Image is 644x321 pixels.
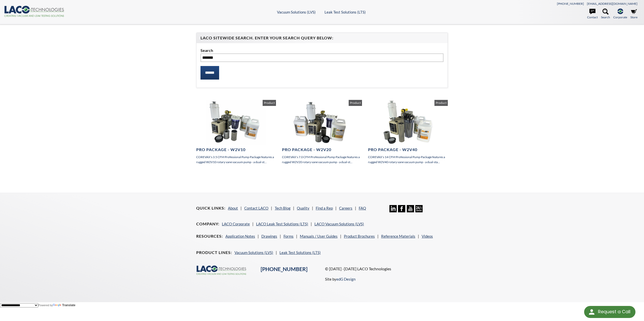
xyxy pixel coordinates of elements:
[200,47,444,54] label: Search
[256,222,308,226] a: LACO Leak Test Solutions (LTS)
[277,10,316,14] a: Vacuum Solutions (LVS)
[196,221,219,227] h4: Company
[279,250,321,255] a: Leak Test Solutions (LTS)
[349,100,362,106] span: Product
[196,147,276,152] h4: Pro Package - W2V10
[422,234,433,238] a: Videos
[588,308,596,316] img: round button
[368,155,448,164] p: COREVAX's 14 CFM Professional Pump Package features a rugged W2V40 rotary vane vacuum pump - a du...
[434,100,448,106] span: Product
[587,2,637,6] a: [EMAIL_ADDRESS][DOMAIN_NAME]
[613,15,627,20] span: Corporate
[359,206,366,210] a: FAQ
[381,234,415,238] a: Reference Materials
[282,147,362,152] h4: Pro Package - W2V20
[222,222,250,226] a: LACO Corporate
[415,209,423,213] a: 24/7 Support
[557,2,584,6] a: [PHONE_NUMBER]
[325,276,355,282] p: Site by
[53,304,62,307] img: Google Translate
[325,10,366,14] a: Leak Test Solutions (LTS)
[282,100,362,164] a: Pro Package - W2V20 COREVAX's 7.0 CFM Professional Pump Package features a rugged W2V20 rotary va...
[314,222,364,226] a: LACO Vacuum Solutions (LVS)
[282,155,362,164] p: COREVAX's 7.0 CFM Professional Pump Package features a rugged W2V20 rotary vane vacuum pump - a d...
[601,9,610,20] a: Search
[225,234,255,238] a: Application Notes
[297,206,309,210] a: Quality
[584,306,635,318] div: Request a Call
[316,206,333,210] a: Find a Rep
[196,250,232,255] h4: Product Lines
[228,206,238,210] a: About
[196,100,276,164] a: Pro Package - W2V10 COREVAX's 3.5 CFM Professional Pump Package features a rugged W2V10 rotary va...
[196,234,223,239] h4: Resources
[344,234,375,238] a: Product Brochures
[284,234,294,238] a: Forms
[261,266,307,272] a: [PHONE_NUMBER]
[234,250,273,255] a: Vacuum Solutions (LVS)
[336,277,355,281] a: edG Design
[325,266,448,272] p: © [DATE] -[DATE] LACO Technologies
[53,303,75,307] a: Translate
[368,147,448,152] h4: Pro Package - W2V40
[598,306,630,317] div: Request a Call
[196,206,225,211] h4: Quick Links
[630,9,637,20] a: Store
[300,234,338,238] a: Manuals / User Guides
[200,35,444,41] h4: LACO Sitewide Search. Enter your Search Query Below:
[415,205,423,212] img: 24/7 Support Icon
[275,206,291,210] a: Tech Blog
[339,206,352,210] a: Careers
[587,9,598,20] a: Contact
[196,155,276,164] p: COREVAX's 3.5 CFM Professional Pump Package features a rugged W2V10 rotary vane vacuum pump - a d...
[368,100,448,164] a: Pro Package - W2V40 COREVAX's 14 CFM Professional Pump Package features a rugged W2V40 rotary van...
[263,100,276,106] span: Product
[261,234,277,238] a: Drawings
[244,206,268,210] a: Contact LACO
